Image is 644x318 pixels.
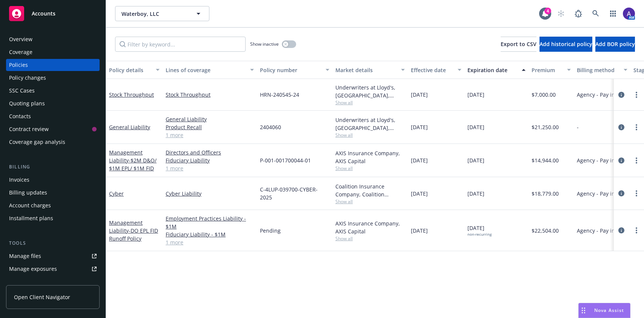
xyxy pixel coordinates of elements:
span: Show all [335,235,405,242]
span: [DATE] [467,156,484,164]
span: - DO EPL FID Runoff Policy [109,227,158,242]
a: Invoices [6,174,100,186]
div: Coverage [9,46,32,58]
a: Employment Practices Liability - $1M [166,215,254,230]
div: Underwriters at Lloyd's, [GEOGRAPHIC_DATA], [PERSON_NAME] of [GEOGRAPHIC_DATA], RT Specialty Insu... [335,116,405,132]
a: 1 more [166,131,254,139]
span: Open Client Navigator [14,293,70,301]
a: Coverage gap analysis [6,136,100,148]
div: Policy number [260,66,321,74]
button: Premium [529,61,574,79]
span: Waterboy, LLC [121,10,187,18]
div: AXIS Insurance Company, AXIS Capital [335,149,405,165]
div: Contacts [9,110,31,122]
div: Coverage gap analysis [9,136,65,148]
div: Billing [6,163,100,171]
div: Manage exposures [9,263,57,275]
a: 1 more [166,164,254,172]
span: Show all [335,165,405,171]
div: Market details [335,66,397,74]
span: Export to CSV [501,40,536,48]
div: Underwriters at Lloyd's, [GEOGRAPHIC_DATA], [PERSON_NAME] of [GEOGRAPHIC_DATA], [PERSON_NAME] Cargo [335,83,405,99]
a: circleInformation [617,226,626,235]
a: Start snowing [553,6,569,21]
button: Billing method [574,61,630,79]
a: Report a Bug [571,6,586,21]
a: General Liability [166,115,254,123]
a: Stock Throughput [109,91,154,98]
a: Contacts [6,110,100,122]
img: photo [623,8,635,20]
div: Invoices [9,174,29,186]
a: circleInformation [617,123,626,132]
span: Agency - Pay in full [577,91,625,99]
div: Policies [9,59,28,71]
span: $21,250.00 [532,123,559,131]
span: Accounts [32,11,55,17]
span: $18,779.00 [532,190,559,198]
span: C-4LUP-039700-CYBER-2025 [260,185,329,201]
button: Add BOR policy [595,37,635,52]
span: [DATE] [411,190,428,198]
a: Manage files [6,250,100,262]
a: Contract review [6,123,100,135]
div: Lines of coverage [166,66,246,74]
a: Manage certificates [6,276,100,288]
div: Drag to move [579,303,588,318]
span: Pending [260,227,281,235]
a: Quoting plans [6,97,100,110]
div: Tools [6,239,100,247]
span: [DATE] [467,91,484,99]
a: Product Recall [166,123,254,131]
span: Agency - Pay in full [577,227,625,235]
a: Overview [6,33,100,45]
div: non-recurring [467,232,492,237]
a: more [632,189,641,198]
a: Search [588,6,603,21]
span: Add BOR policy [595,40,635,48]
button: Export to CSV [501,37,536,52]
a: Cyber [109,190,124,197]
a: Fiduciary Liability [166,156,254,164]
span: [DATE] [467,190,484,198]
a: Manage exposures [6,263,100,275]
div: Manage files [9,250,41,262]
a: more [632,156,641,165]
button: Effective date [408,61,464,79]
a: Fiduciary Liability - $1M [166,230,254,238]
div: Policy changes [9,72,46,84]
a: Switch app [606,6,621,21]
a: Management Liability [109,149,157,172]
span: $7,000.00 [532,91,556,99]
a: more [632,90,641,99]
span: Agency - Pay in full [577,190,625,198]
div: Premium [532,66,563,74]
span: $14,944.00 [532,156,559,164]
div: Billing method [577,66,619,74]
span: [DATE] [411,227,428,235]
div: Account charges [9,199,51,211]
span: [DATE] [411,156,428,164]
a: Directors and Officers [166,148,254,156]
div: Overview [9,33,32,45]
span: - $2M D&O/ $1M EPL/ $1M FID [109,157,157,172]
button: Expiration date [464,61,529,79]
div: SSC Cases [9,85,35,97]
span: 2404060 [260,123,281,131]
div: Installment plans [9,212,53,224]
a: Installment plans [6,212,100,224]
a: circleInformation [617,189,626,198]
a: Account charges [6,199,100,211]
span: [DATE] [467,123,484,131]
span: [DATE] [411,123,428,131]
span: Show all [335,198,405,205]
a: Management Liability [109,219,158,242]
a: Policy changes [6,72,100,84]
button: Waterboy, LLC [115,6,209,21]
div: Quoting plans [9,97,45,110]
a: Stock Throughput [166,91,254,99]
button: Nova Assist [578,303,630,318]
span: [DATE] [411,91,428,99]
a: Cyber Liability [166,190,254,198]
